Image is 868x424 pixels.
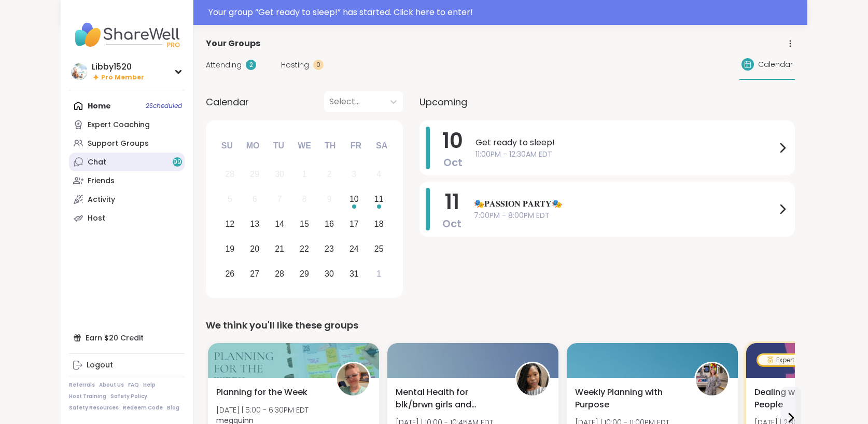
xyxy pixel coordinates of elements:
div: Choose Saturday, October 18th, 2025 [368,213,390,236]
div: Choose Thursday, October 23rd, 2025 [318,238,341,260]
div: Choose Wednesday, October 29th, 2025 [293,263,316,285]
div: 4 [376,167,381,181]
div: Choose Saturday, October 11th, 2025 [368,188,390,211]
div: Not available Wednesday, October 1st, 2025 [293,163,316,186]
span: Mental Health for blk/brwn girls and women [396,386,503,411]
div: 15 [300,217,309,231]
div: Chat [88,157,106,168]
div: Friends [88,176,115,186]
div: Logout [87,360,113,371]
div: We think you'll like these groups [206,318,795,333]
span: Get ready to sleep! [475,136,776,149]
div: Choose Saturday, November 1st, 2025 [368,263,390,285]
div: Support Groups [88,139,149,149]
div: 29 [300,267,309,281]
a: Host [69,209,185,227]
div: Choose Friday, October 10th, 2025 [343,188,365,211]
div: Choose Friday, October 31st, 2025 [343,263,365,285]
img: ttr [516,363,549,395]
img: ShareWell Nav Logo [69,17,185,53]
span: Upcoming [419,95,467,109]
a: About Us [99,381,124,389]
div: Libby1520 [92,61,144,73]
div: 5 [228,192,232,206]
div: Not available Monday, September 29th, 2025 [244,163,266,186]
div: Not available Tuesday, September 30th, 2025 [269,163,291,186]
img: brittanyinseattle [696,363,728,395]
div: Choose Tuesday, October 21st, 2025 [269,238,291,260]
div: 29 [250,167,259,181]
div: 24 [349,242,359,256]
div: Choose Monday, October 13th, 2025 [244,213,266,236]
div: 31 [349,267,359,281]
div: Not available Saturday, October 4th, 2025 [368,163,390,186]
div: Sa [370,134,393,157]
div: 10 [349,192,359,206]
div: 9 [327,192,331,206]
span: [DATE] | 5:00 - 6:30PM EDT [216,405,309,415]
div: Th [319,134,342,157]
a: Safety Resources [69,404,119,412]
span: 11:00PM - 12:30AM EDT [475,149,776,160]
div: Choose Monday, October 27th, 2025 [244,263,266,285]
span: Oct [443,155,463,170]
a: Activity [69,190,185,209]
span: Dealing with Difficult People [754,386,862,411]
a: Safety Policy [110,393,147,400]
span: 🎭𝐏𝐀𝐒𝐒𝐈𝐎𝐍 𝐏𝐀𝐑𝐓𝐘🎭 [474,198,776,210]
div: 17 [349,217,359,231]
a: FAQ [128,381,139,389]
div: 23 [325,242,334,256]
span: Your Groups [206,37,260,50]
div: Not available Sunday, October 5th, 2025 [219,188,241,211]
span: Attending [206,60,242,71]
div: Not available Sunday, September 28th, 2025 [219,163,241,186]
div: 28 [225,167,234,181]
div: Not available Friday, October 3rd, 2025 [343,163,365,186]
div: Not available Thursday, October 9th, 2025 [318,188,341,211]
div: Choose Tuesday, October 14th, 2025 [269,213,291,236]
a: Blog [167,404,179,412]
div: 30 [325,267,334,281]
div: 25 [374,242,384,256]
div: Your group “ Get ready to sleep! ” has started. Click here to enter! [208,6,801,19]
div: 6 [253,192,257,206]
img: megquinn [337,363,369,395]
div: Activity [88,195,115,205]
a: Redeem Code [123,404,163,412]
div: Expert Coaching [88,120,150,130]
div: 30 [275,167,284,181]
div: 18 [374,217,384,231]
div: Choose Friday, October 17th, 2025 [343,213,365,236]
div: Not available Tuesday, October 7th, 2025 [269,188,291,211]
a: Chat99 [69,153,185,171]
div: Mo [241,134,264,157]
a: Host Training [69,393,106,400]
div: 26 [225,267,234,281]
div: 3 [352,167,356,181]
div: Choose Tuesday, October 28th, 2025 [269,263,291,285]
a: Expert Coaching [69,115,185,134]
div: 19 [225,242,234,256]
div: Earn $20 Credit [69,329,185,347]
div: Host [88,213,105,224]
div: Expert Coaching [758,355,837,365]
span: 11 [445,187,459,216]
div: Choose Sunday, October 26th, 2025 [219,263,241,285]
div: We [293,134,316,157]
span: Calendar [758,59,793,70]
span: Calendar [206,95,249,109]
div: Not available Thursday, October 2nd, 2025 [318,163,341,186]
div: 27 [250,267,259,281]
div: 22 [300,242,309,256]
div: Choose Thursday, October 16th, 2025 [318,213,341,236]
div: 2 [327,167,331,181]
span: Pro Member [101,73,144,82]
div: 1 [302,167,307,181]
div: 13 [250,217,259,231]
img: Libby1520 [71,63,88,80]
span: Weekly Planning with Purpose [575,386,683,411]
div: 11 [374,192,384,206]
div: Choose Wednesday, October 22nd, 2025 [293,238,316,260]
div: Choose Sunday, October 12th, 2025 [219,213,241,236]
